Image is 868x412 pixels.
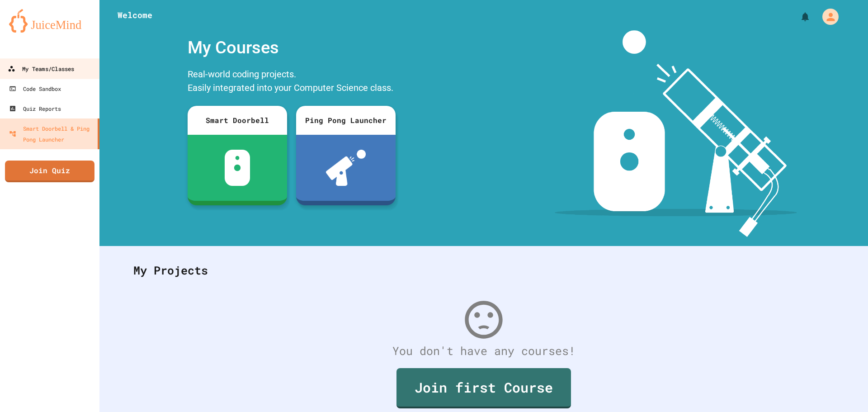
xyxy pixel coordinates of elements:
img: logo-orange.svg [9,9,90,33]
img: sdb-white.svg [225,150,250,186]
div: Smart Doorbell [188,106,287,135]
div: My Projects [124,253,843,288]
a: Join Quiz [5,161,94,182]
div: My Notifications [783,9,813,24]
div: My Teams/Classes [8,63,74,75]
div: Ping Pong Launcher [296,106,396,135]
div: My Courses [183,30,400,65]
div: Quiz Reports [9,103,61,114]
img: ppl-with-ball.png [326,150,366,186]
img: banner-image-my-projects.png [555,30,797,237]
div: Code Sandbox [9,83,61,94]
div: Smart Doorbell & Ping Pong Launcher [9,123,94,145]
div: You don't have any courses! [124,342,843,360]
div: My Account [813,6,841,27]
div: Real-world coding projects. Easily integrated into your Computer Science class. [183,65,400,99]
a: Join first Course [396,368,571,408]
